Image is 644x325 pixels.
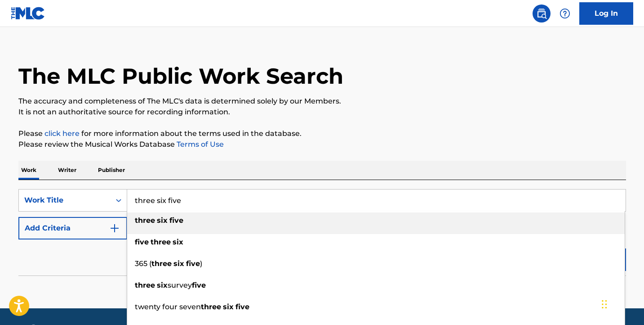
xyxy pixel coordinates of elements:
p: Writer [55,161,79,180]
strong: three [151,259,172,268]
strong: three [151,238,171,246]
img: 9d2ae6d4665cec9f34b9.svg [109,223,120,234]
button: Add Criteria [18,217,127,239]
img: search [536,8,547,19]
strong: six [157,216,168,225]
strong: three [135,216,155,225]
p: Please review the Musical Works Database [18,139,626,150]
a: Public Search [533,5,551,23]
p: The accuracy and completeness of The MLC's data is determined solely by our Members. [18,96,626,107]
a: Log In [579,2,633,25]
strong: six [173,259,184,268]
strong: five [135,238,149,246]
strong: five [192,281,206,289]
strong: three [135,281,155,289]
a: Terms of Use [175,140,224,149]
img: MLC Logo [11,7,45,20]
p: It is not an authoritative source for recording information. [18,107,626,117]
p: Please for more information about the terms used in the database. [18,128,626,139]
p: Publisher [95,161,128,180]
span: twenty four seven [135,302,201,311]
strong: five [169,216,183,225]
strong: six [173,238,183,246]
div: Work Title [24,195,105,206]
a: click here [44,129,80,138]
div: Drag [602,291,607,318]
strong: three [201,302,221,311]
h1: The MLC Public Work Search [18,63,343,90]
p: Work [18,161,39,180]
strong: six [223,302,234,311]
span: ) [200,259,202,268]
span: survey [168,281,192,289]
strong: five [235,302,249,311]
span: 365 ( [135,259,151,268]
form: Search Form [18,189,626,275]
img: help [560,8,570,19]
iframe: Chat Widget [599,282,644,325]
strong: six [157,281,168,289]
div: Help [556,5,574,23]
strong: five [186,259,200,268]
